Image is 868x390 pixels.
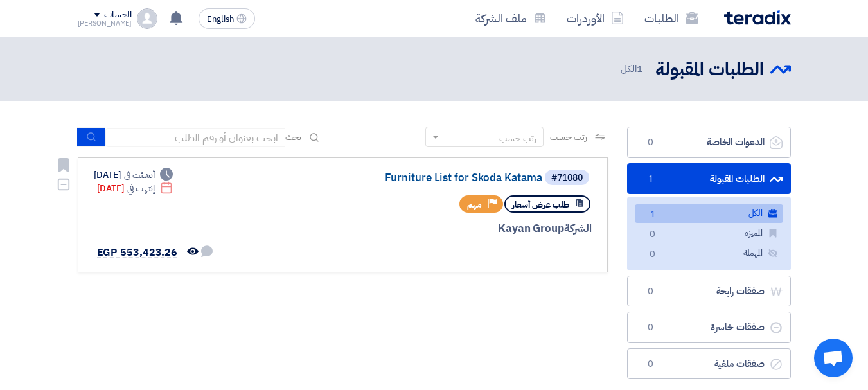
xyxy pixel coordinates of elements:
[643,173,659,186] span: 1
[94,168,173,182] div: [DATE]
[550,130,587,144] span: رتب حسب
[643,285,659,298] span: 0
[643,321,659,334] span: 0
[643,136,659,149] span: 0
[645,248,660,261] span: 0
[467,199,482,211] span: مهم
[551,173,583,182] div: #71080
[124,168,155,182] span: أنشئت في
[635,204,783,223] a: الكل
[627,348,791,380] a: صفقات ملغية0
[78,20,132,27] div: [PERSON_NAME]
[465,3,556,33] a: ملف الشركة
[627,312,791,343] a: صفقات خاسرة0
[621,62,645,76] span: الكل
[643,358,659,371] span: 0
[556,3,634,33] a: الأوردرات
[627,276,791,307] a: صفقات رابحة0
[564,220,592,236] span: الشركة
[104,10,132,21] div: الحساب
[199,8,255,29] button: English
[512,199,569,211] span: طلب عرض أسعار
[655,57,764,82] h2: الطلبات المقبولة
[627,163,791,195] a: الطلبات المقبولة1
[637,62,642,76] span: 1
[627,127,791,158] a: الدعوات الخاصة0
[283,220,592,237] div: Kayan Group
[105,128,285,147] input: ابحث بعنوان أو رقم الطلب
[635,244,783,263] a: المهملة
[285,172,542,184] a: Furniture List for Skoda Katama
[97,182,173,195] div: [DATE]
[645,208,660,222] span: 1
[635,224,783,243] a: المميزة
[814,339,853,377] div: Open chat
[97,245,178,260] span: EGP 553,423.26
[499,132,536,145] div: رتب حسب
[127,182,155,195] span: إنتهت في
[207,15,234,24] span: English
[634,3,709,33] a: الطلبات
[724,10,791,25] img: Teradix logo
[645,228,660,242] span: 0
[137,8,157,29] img: profile_test.png
[285,130,302,144] span: بحث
